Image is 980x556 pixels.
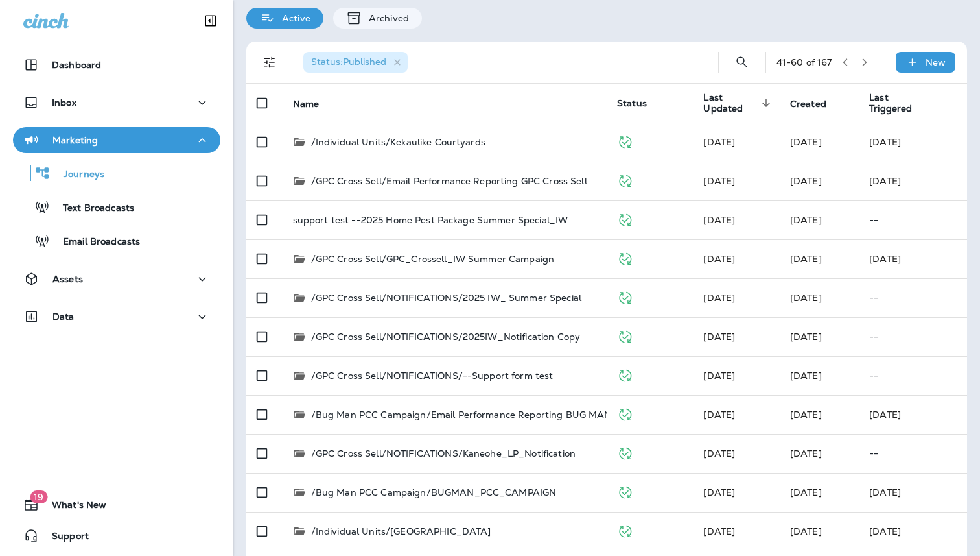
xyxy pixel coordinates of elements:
[703,92,757,114] span: Last Updated
[362,13,409,23] p: Archived
[790,331,822,343] span: Jenesis Ellis
[13,160,220,187] button: Journeys
[13,127,220,153] button: Marketing
[311,136,485,149] p: /Individual Units/Kekaulike Courtyards
[859,162,967,200] td: [DATE]
[13,90,220,115] button: Inbox
[869,92,912,114] span: Last Triggered
[617,291,633,302] span: Published
[859,123,967,162] td: [DATE]
[617,407,633,419] span: Published
[39,531,89,546] span: Support
[869,92,929,114] span: Last Triggered
[617,330,633,341] span: Published
[39,500,106,515] span: What's New
[869,448,957,459] p: --
[30,490,47,503] span: 19
[703,448,735,459] span: Eluwa Monday
[859,512,967,551] td: [DATE]
[293,215,568,225] p: support test --2025 Home Pest Package Summer Special_IW
[311,252,555,265] p: /GPC Cross Sell/GPC_Crossell_IW Summer Campaign
[192,8,229,34] button: Collapse Sidebar
[13,193,220,221] button: Text Broadcasts
[790,253,822,265] span: Jenesis Ellis
[275,13,310,23] p: Active
[617,213,633,224] span: Published
[869,332,957,342] p: --
[311,291,581,304] p: /GPC Cross Sell/NOTIFICATIONS/2025 IW_ Summer Special
[869,215,957,225] p: --
[703,409,735,420] span: Jenesis Ellis
[50,202,134,215] p: Text Broadcasts
[311,486,557,499] p: /Bug Man PCC Campaign/BUGMAN_PCC_CAMPAIGN
[257,49,283,75] button: Filters
[293,99,320,110] span: Name
[729,49,755,75] button: Search Journeys
[13,227,220,254] button: Email Broadcasts
[293,98,336,110] span: Name
[703,292,735,304] span: Jenesis Ellis
[52,274,83,284] p: Assets
[790,526,822,537] span: Mari Ordonez
[790,487,822,498] span: Jenesis Ellis
[790,99,826,110] span: Created
[13,523,220,549] button: Support
[859,395,967,434] td: [DATE]
[13,304,220,330] button: Data
[703,175,735,187] span: Jenesis Ellis
[617,97,647,109] span: Status
[703,92,774,114] span: Last Updated
[311,408,612,421] p: /Bug Man PCC Campaign/Email Performance Reporting BUG MAN
[790,175,822,187] span: Jenesis Ellis
[790,98,843,110] span: Created
[52,135,98,145] p: Marketing
[776,57,832,67] div: 41 - 60 of 167
[311,56,386,67] span: Status : Published
[926,57,946,67] p: New
[790,370,822,381] span: Eluwa Monday
[617,135,633,147] span: Published
[790,214,822,226] span: Eluwa Monday
[311,525,491,538] p: /Individual Units/[GEOGRAPHIC_DATA]
[50,236,140,248] p: Email Broadcasts
[617,446,633,458] span: Published
[790,292,822,304] span: Jenesis Ellis
[790,448,822,459] span: Jenesis Ellis
[617,524,633,536] span: Published
[703,526,735,537] span: Mari Ordonez
[51,169,104,181] p: Journeys
[52,97,76,108] p: Inbox
[311,330,581,343] p: /GPC Cross Sell/NOTIFICATIONS/2025IW_Notification Copy
[13,52,220,78] button: Dashboard
[703,214,735,226] span: Eluwa Monday
[311,369,554,382] p: /GPC Cross Sell/NOTIFICATIONS/--Support form test
[13,266,220,292] button: Assets
[703,253,735,265] span: Jenesis Ellis
[311,175,587,187] p: /GPC Cross Sell/Email Performance Reporting GPC Cross Sell
[790,409,822,420] span: Jenesis Ellis
[52,60,101,70] p: Dashboard
[617,174,633,186] span: Published
[859,473,967,512] td: [DATE]
[703,487,735,498] span: Jenesis Ellis
[703,370,735,381] span: Eluwa Monday
[303,52,408,73] div: Status:Published
[790,136,822,148] span: Mari Ordonez
[703,136,735,148] span: Jenesis Ellis
[617,369,633,380] span: Published
[52,311,75,322] p: Data
[311,447,576,460] p: /GPC Cross Sell/NOTIFICATIONS/Kaneohe_LP_Notification
[617,252,633,263] span: Published
[869,370,957,381] p: --
[13,492,220,518] button: 19What's New
[859,239,967,278] td: [DATE]
[617,485,633,497] span: Published
[869,293,957,303] p: --
[703,331,735,343] span: Jenesis Ellis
